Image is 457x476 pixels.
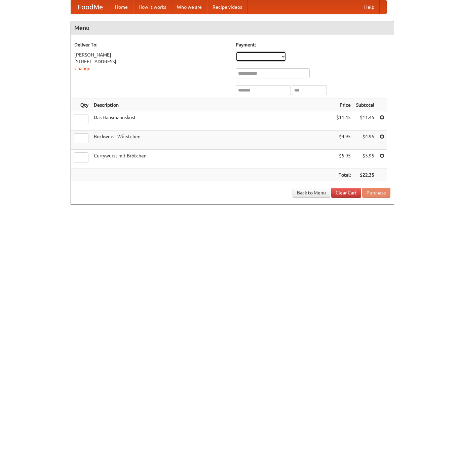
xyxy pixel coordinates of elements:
[359,0,380,14] a: Help
[91,111,334,131] td: Das Hausmannskost
[74,66,90,71] a: Change
[91,99,334,111] th: Description
[353,99,377,111] th: Subtotal
[110,0,133,14] a: Home
[334,99,353,111] th: Price
[334,150,353,169] td: $5.95
[353,111,377,131] td: $11.45
[71,99,91,111] th: Qty
[74,58,229,65] div: [STREET_ADDRESS]
[71,0,110,14] a: FoodMe
[334,111,353,131] td: $11.45
[74,51,229,58] div: [PERSON_NAME]
[334,169,353,181] th: Total:
[71,21,394,35] h4: Menu
[74,41,229,48] h5: Deliver To:
[353,150,377,169] td: $5.95
[207,0,247,14] a: Recipe videos
[91,131,334,150] td: Bockwurst Würstchen
[172,0,207,14] a: Who we are
[236,41,390,48] h5: Payment:
[91,150,334,169] td: Currywurst mit Brötchen
[293,188,330,198] a: Back to Menu
[331,188,361,198] a: Clear Cart
[334,131,353,150] td: $4.95
[362,188,390,198] button: Purchase
[353,131,377,150] td: $4.95
[133,0,172,14] a: How it works
[353,169,377,181] th: $22.35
